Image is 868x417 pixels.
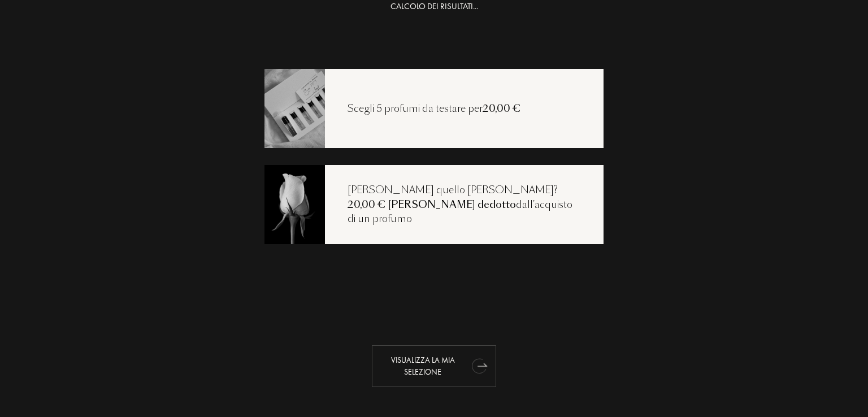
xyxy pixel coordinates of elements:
span: 20,00 € [PERSON_NAME] dedotto [348,198,516,211]
div: [PERSON_NAME] quello [PERSON_NAME]? dall'acquisto di un profumo [325,183,604,227]
img: recoload1.png [264,67,325,149]
div: animation [468,354,491,377]
span: 20,00 € [483,102,521,115]
div: Visualizza la mia selezione [372,345,496,387]
div: Scegli 5 profumi da testare per [325,102,544,116]
img: recoload3.png [264,163,325,245]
